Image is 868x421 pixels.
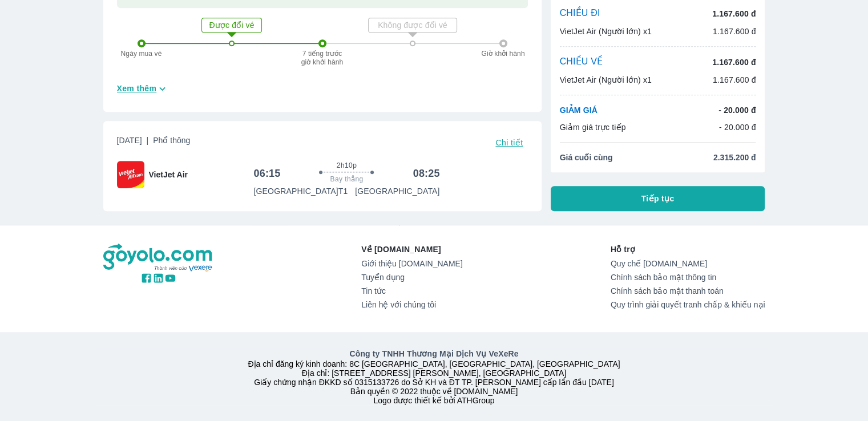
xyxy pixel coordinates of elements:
[713,74,756,86] p: 1.167.600 đ
[719,122,756,133] p: - 20.000 đ
[370,19,455,31] p: Không được đổi vé
[611,286,765,295] a: Chính sách bảo mật thanh toán
[713,152,756,163] span: 2.315.200 đ
[117,83,157,94] span: Xem thêm
[300,50,345,66] p: 7 tiếng trước giờ khởi hành
[361,244,462,255] p: Về [DOMAIN_NAME]
[337,161,357,170] span: 2h10p
[147,136,149,145] span: |
[478,50,529,58] p: Giờ khởi hành
[361,300,462,309] a: Liên hệ với chúng tôi
[361,286,462,295] a: Tin tức
[611,273,765,282] a: Chính sách bảo mật thông tin
[718,104,756,116] p: - 20.000 đ
[106,348,763,359] p: Công ty TNHH Thương Mại Dịch Vụ VeXeRe
[560,26,652,37] p: VietJet Air (Người lớn) x1
[611,259,765,268] a: Quy chế [DOMAIN_NAME]
[611,244,765,255] p: Hỗ trợ
[117,135,191,151] span: [DATE]
[103,244,214,272] img: logo
[116,50,167,58] p: Ngày mua vé
[560,74,652,86] p: VietJet Air (Người lớn) x1
[551,186,765,211] button: Tiếp tục
[413,167,440,180] h6: 08:25
[491,135,527,151] button: Chi tiết
[712,8,756,19] p: 1.167.600 đ
[149,169,188,180] span: VietJet Air
[253,185,348,197] p: [GEOGRAPHIC_DATA] T1
[355,185,439,197] p: [GEOGRAPHIC_DATA]
[560,104,597,116] p: GIẢM GIÁ
[560,152,613,163] span: Giá cuối cùng
[361,273,462,282] a: Tuyển dụng
[560,122,626,133] p: Giảm giá trực tiếp
[611,300,765,309] a: Quy trình giải quyết tranh chấp & khiếu nại
[203,19,260,31] p: Được đổi vé
[560,7,600,20] p: CHIỀU ĐI
[253,167,280,180] h6: 06:15
[712,56,756,68] p: 1.167.600 đ
[495,138,523,147] span: Chi tiết
[713,26,756,37] p: 1.167.600 đ
[153,136,190,145] span: Phổ thông
[112,79,173,98] button: Xem thêm
[641,193,675,204] span: Tiếp tục
[96,348,772,405] div: Địa chỉ đăng ký kinh doanh: 8C [GEOGRAPHIC_DATA], [GEOGRAPHIC_DATA], [GEOGRAPHIC_DATA] Địa chỉ: [...
[361,259,462,268] a: Giới thiệu [DOMAIN_NAME]
[330,175,364,184] span: Bay thẳng
[560,56,603,68] p: CHIỀU VỀ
